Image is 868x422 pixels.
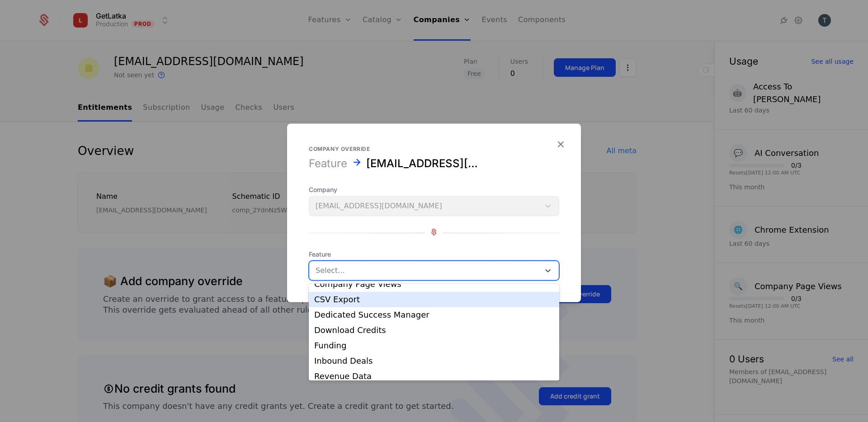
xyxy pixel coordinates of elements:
div: Inbound Deals [314,357,554,365]
div: Dedicated Success Manager [314,311,554,319]
span: Feature [309,250,559,259]
div: Company Page Views [314,280,554,288]
div: tsovakwork@gmail.com [366,156,483,171]
div: Company override [309,145,559,153]
span: Company [309,185,559,194]
div: CSV Export [314,295,554,304]
div: Revenue Data [314,372,554,380]
div: Download Credits [314,326,554,334]
div: Funding [314,342,554,350]
div: Feature [309,156,347,171]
